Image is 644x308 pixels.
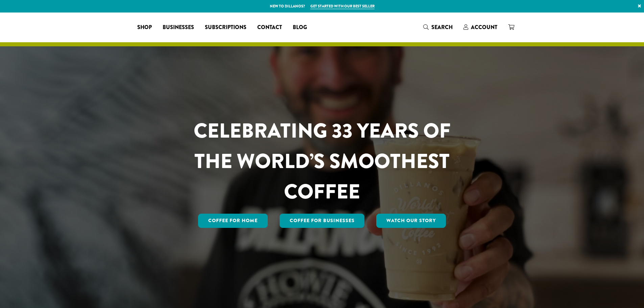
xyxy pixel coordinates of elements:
a: Coffee For Businesses [280,214,365,228]
a: Search [418,22,458,33]
span: Shop [137,23,152,32]
a: Watch Our Story [376,214,446,228]
span: Subscriptions [205,23,246,32]
a: Shop [132,22,157,33]
span: Businesses [163,23,194,32]
a: Get started with our best seller [310,3,375,9]
h1: CELEBRATING 33 YEARS OF THE WORLD’S SMOOTHEST COFFEE [174,116,471,207]
span: Contact [257,23,282,32]
span: Blog [293,23,307,32]
span: Account [471,23,497,31]
span: Search [431,23,453,31]
a: Coffee for Home [198,214,268,228]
